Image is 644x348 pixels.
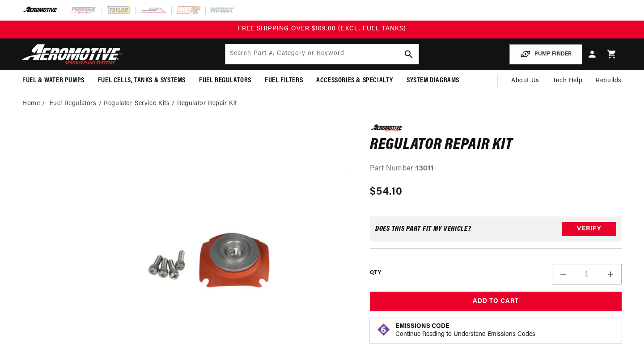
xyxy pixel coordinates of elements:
[316,76,393,85] span: Accessories & Specialty
[407,76,459,85] span: System Diagrams
[22,99,40,109] a: Home
[16,70,91,91] summary: Fuel & Water Pumps
[192,70,258,91] summary: Fuel Regulators
[19,44,131,65] img: Aeromotive
[199,76,251,85] span: Fuel Regulators
[399,44,419,64] button: search button
[596,76,622,86] span: Rebuilds
[265,76,303,85] span: Fuel Filters
[258,70,309,91] summary: Fuel Filters
[395,323,535,339] button: Emissions CodeContinue Reading to Understand Emissions Codes
[91,70,192,91] summary: Fuel Cells, Tanks & Systems
[22,76,85,85] span: Fuel & Water Pumps
[370,269,381,277] label: QTY
[504,70,546,92] a: About Us
[177,99,237,109] li: Regulator Repair Kit
[370,184,403,200] span: $54.10
[22,99,622,109] nav: breadcrumbs
[589,70,628,92] summary: Rebuilds
[50,99,104,109] li: Fuel Regulators
[377,323,391,337] img: Emissions code
[104,99,177,109] li: Regulator Service Kits
[395,331,535,339] p: Continue Reading to Understand Emissions Codes
[553,76,582,86] span: Tech Help
[375,225,471,233] div: Does This part fit My vehicle?
[238,25,406,32] span: FREE SHIPPING OVER $109.00 (EXCL. FUEL TANKS)
[395,323,449,330] strong: Emissions Code
[400,70,466,91] summary: System Diagrams
[416,165,433,172] strong: 13011
[511,77,539,84] span: About Us
[309,70,400,91] summary: Accessories & Specialty
[546,70,589,92] summary: Tech Help
[370,163,622,175] div: Part Number:
[225,44,418,64] input: Search by Part Number, Category or Keyword
[562,222,616,236] button: Verify
[509,44,582,64] button: PUMP FINDER
[370,138,622,153] h1: Regulator Repair Kit
[370,292,622,312] button: Add to Cart
[98,76,186,85] span: Fuel Cells, Tanks & Systems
